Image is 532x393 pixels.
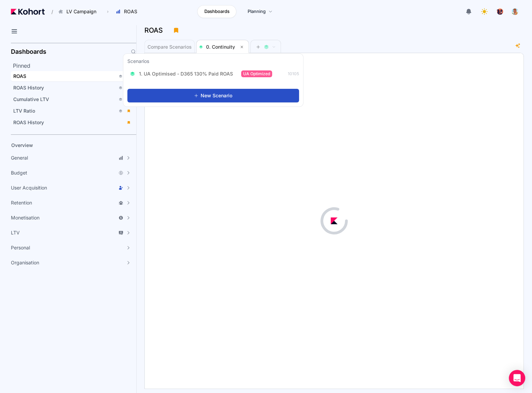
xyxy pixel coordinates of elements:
span: UA Optimized [241,70,272,77]
a: Dashboards [197,5,236,18]
img: Kohort logo [11,9,45,15]
a: LTV Ratio [11,106,134,116]
span: ROAS [124,8,137,15]
img: logo_TreesPlease_20230726120307121221.png [497,8,503,15]
span: Overview [11,142,33,148]
span: ROAS History [13,119,44,125]
span: LV Campaign [66,8,96,15]
a: ROAS [11,71,134,81]
a: Planning [240,5,280,18]
span: Compare Scenarios [147,45,192,49]
span: Cumulative LTV [13,96,49,102]
span: › [106,9,110,14]
span: New Scenario [201,92,232,99]
h3: Scenarios [127,58,149,66]
span: / [46,8,53,15]
span: 0. Continuity [206,44,235,50]
a: ROAS History [11,117,134,128]
a: Cumulative LTV [11,94,134,104]
span: 1. UA Optimised - D365 130% Paid ROAS [139,70,233,77]
h3: ROAS [144,27,167,34]
span: LTV Ratio [13,108,35,114]
span: Budget [11,169,27,176]
span: User Acquisition [11,184,47,191]
span: Monetisation [11,214,40,221]
span: ROAS [13,73,26,79]
button: LV Campaign [54,6,104,17]
span: Retention [11,199,32,206]
span: LTV [11,229,20,236]
span: ROAS History [13,85,44,91]
span: Dashboards [204,8,230,15]
a: ROAS History [11,83,134,93]
span: Planning [248,8,266,15]
h2: Dashboards [11,49,46,55]
div: Open Intercom Messenger [509,370,525,386]
button: New Scenario [127,89,299,102]
h2: Pinned [13,62,136,70]
span: Organisation [11,259,39,266]
button: 1. UA Optimised - D365 130% Paid ROASUA Optimized [127,68,275,79]
button: ROAS [112,6,144,17]
span: Personal [11,244,30,251]
span: General [11,154,28,161]
a: Overview [9,140,125,150]
span: 10105 [288,71,299,77]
